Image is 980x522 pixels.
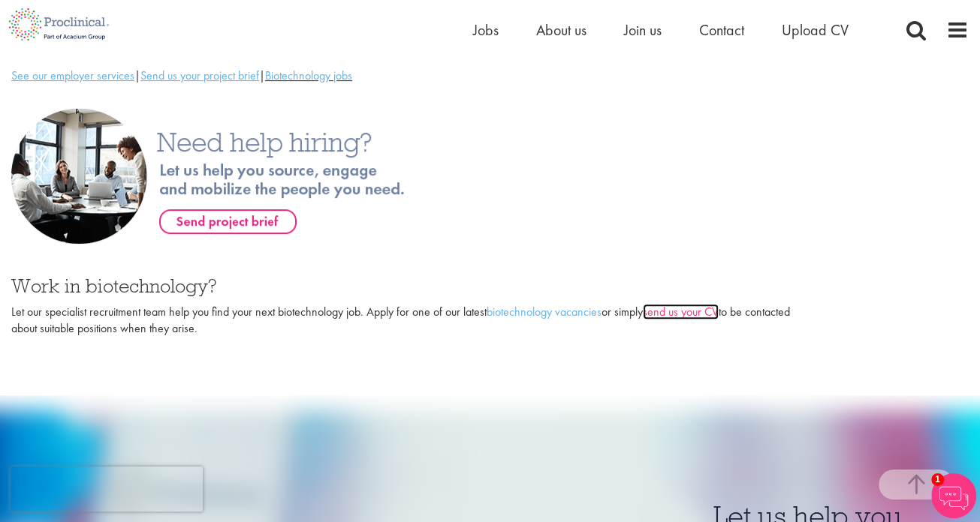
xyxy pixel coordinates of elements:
img: Chatbot [931,473,976,518]
a: send us your CV [643,304,719,319]
a: biotechnology vacancies [487,304,602,319]
a: Upload CV [782,20,849,40]
a: Jobs [473,20,499,40]
a: See our employer services [11,67,134,83]
a: Need help hiring? [11,167,462,183]
iframe: reCAPTCHA [11,466,203,511]
a: Send us your project brief [140,67,259,83]
h3: Work in biotechnology? [11,276,806,295]
a: Biotechnology jobs [265,67,352,83]
a: About us [536,20,586,40]
p: Let our specialist recruitment team help you find your next biotechnology job. Apply for one of o... [11,304,806,338]
span: 1 [931,473,944,486]
a: Join us [624,20,662,40]
img: Need help hiring? [11,109,462,244]
div: | | [11,67,806,85]
a: Contact [699,20,744,40]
